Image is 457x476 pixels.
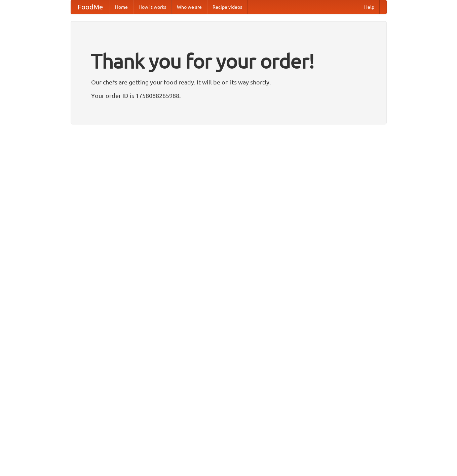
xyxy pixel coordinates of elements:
h1: Thank you for your order! [91,45,366,77]
p: Our chefs are getting your food ready. It will be on its way shortly. [91,77,366,87]
a: FoodMe [71,0,110,14]
a: Help [359,0,380,14]
a: How it works [133,0,172,14]
a: Home [110,0,133,14]
p: Your order ID is 1758088265988. [91,90,366,101]
a: Recipe videos [207,0,247,14]
a: Who we are [172,0,207,14]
